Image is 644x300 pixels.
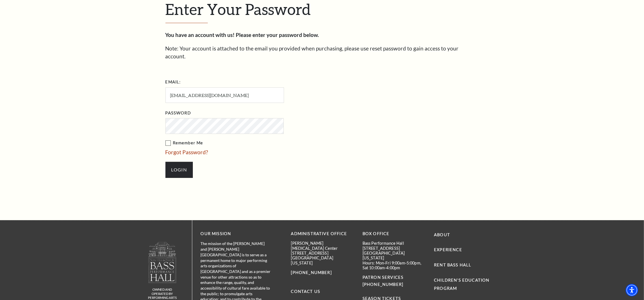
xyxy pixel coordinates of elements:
[363,274,425,288] p: PATRON SERVICES [PHONE_NUMBER]
[291,230,354,237] p: Administrative Office
[434,232,450,237] a: About
[434,262,471,267] a: Rent Bass Hall
[148,242,177,283] img: logo-footer.png
[434,278,489,291] a: Children's Education Program
[291,289,320,294] a: Contact Us
[165,149,208,155] a: Forgot Password?
[165,110,191,117] label: Password
[201,230,271,237] p: OUR MISSION
[165,162,193,178] input: Submit button
[291,269,354,276] p: [PHONE_NUMBER]
[236,32,319,38] strong: Please enter your password below.
[363,246,425,251] p: [STREET_ADDRESS]
[165,79,181,86] label: Email:
[363,230,425,237] p: BOX OFFICE
[363,261,425,270] p: Hours: Mon-Fri 9:00am-5:00pm, Sat 10:00am-4:00pm
[291,241,354,251] p: [PERSON_NAME][MEDICAL_DATA] Center
[165,45,479,61] p: Note: Your account is attached to the email you provided when purchasing, please use reset passwo...
[363,241,425,246] p: Bass Performance Hall
[363,251,425,261] p: [GEOGRAPHIC_DATA][US_STATE]
[291,255,354,265] p: [GEOGRAPHIC_DATA][US_STATE]
[434,247,462,252] a: Experience
[626,284,638,296] div: Accessibility Menu
[165,32,235,38] strong: You have an account with us!
[165,87,284,103] input: Required
[291,251,354,255] p: [STREET_ADDRESS]
[165,140,340,147] label: Remember Me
